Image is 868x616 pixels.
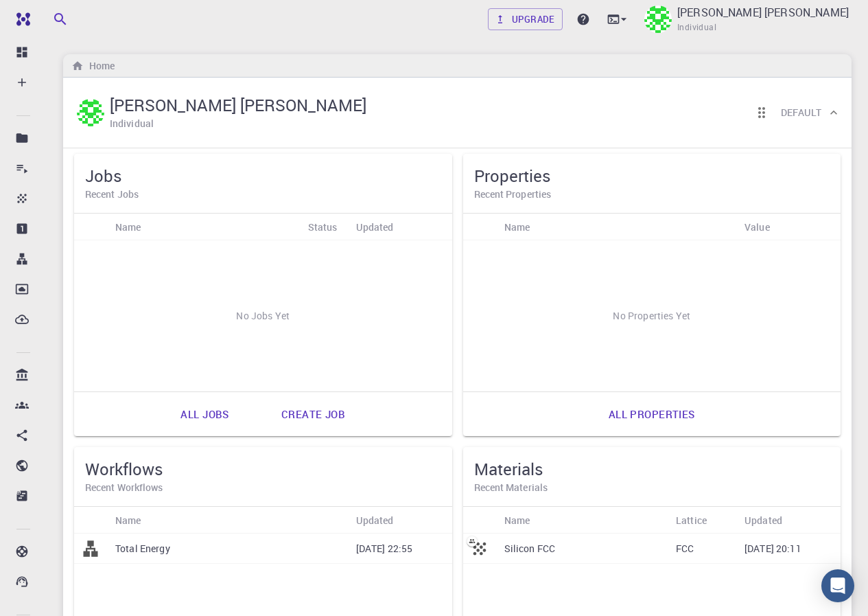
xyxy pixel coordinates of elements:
[40,44,41,60] p: Dashboard
[11,12,30,26] img: logo
[115,542,170,556] p: Total Energy
[821,569,854,602] div: Open Intercom Messenger
[85,187,441,202] h6: Recent Jobs
[40,397,41,413] p: Accounts
[349,214,452,240] div: Updated
[744,507,782,534] div: Updated
[108,507,349,534] div: Name
[504,507,530,534] div: Name
[40,190,41,207] p: Materials
[110,116,154,131] h6: Individual
[474,458,830,480] h5: Materials
[115,214,141,240] div: Name
[474,165,830,187] h5: Properties
[40,220,41,237] p: Properties
[349,507,452,534] div: Updated
[85,165,441,187] h5: Jobs
[74,240,452,391] div: No Jobs Yet
[504,542,556,556] p: Silicon FCC
[85,480,441,495] h6: Recent Workflows
[308,214,338,240] div: Status
[74,214,108,240] div: Icon
[110,94,366,116] h5: [PERSON_NAME] [PERSON_NAME]
[40,573,41,590] p: Contact Support
[744,542,801,556] p: [DATE] 20:11
[165,398,244,431] a: All jobs
[85,458,441,480] h5: Workflows
[677,21,716,34] span: Individual
[463,507,497,534] div: Icon
[488,8,563,30] a: Upgrade
[463,214,497,240] div: Icon
[356,214,394,240] div: Updated
[676,542,694,556] p: FCC
[77,99,104,126] img: Wilmer Gaspar Espinoza Castillo
[594,398,710,431] a: All properties
[40,543,41,560] p: Documentation
[74,507,108,534] div: Icon
[40,130,41,146] p: Projects
[40,457,41,474] p: Shared publicly
[644,5,672,33] img: Wilmer Gaspar Espinoza Castillo
[781,105,821,120] h6: Default
[738,507,841,534] div: Updated
[669,507,738,534] div: Lattice
[84,58,115,73] h6: Home
[40,311,41,328] p: External Uploads
[474,480,830,495] h6: Recent Materials
[356,542,413,556] p: [DATE] 22:55
[40,281,41,297] p: Dropbox
[115,507,141,534] div: Name
[748,99,775,126] button: Reorder cards
[677,4,849,21] p: [PERSON_NAME] [PERSON_NAME]
[266,398,360,431] a: Create job
[497,507,670,534] div: Name
[40,427,41,444] p: Shared with me
[463,240,841,391] div: No Properties Yet
[40,251,41,267] p: Workflows
[676,507,707,534] div: Lattice
[108,214,301,240] div: Name
[504,214,530,240] div: Name
[474,187,830,202] h6: Recent Properties
[744,214,770,240] div: Value
[63,78,852,148] div: Wilmer Gaspar Espinoza Castillo[PERSON_NAME] [PERSON_NAME]IndividualReorder cardsDefault
[69,58,117,73] nav: breadcrumb
[40,160,41,176] p: Jobs
[301,214,349,240] div: Status
[738,214,841,240] div: Value
[497,214,738,240] div: Name
[40,488,41,504] p: Shared externally
[356,507,394,534] div: Updated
